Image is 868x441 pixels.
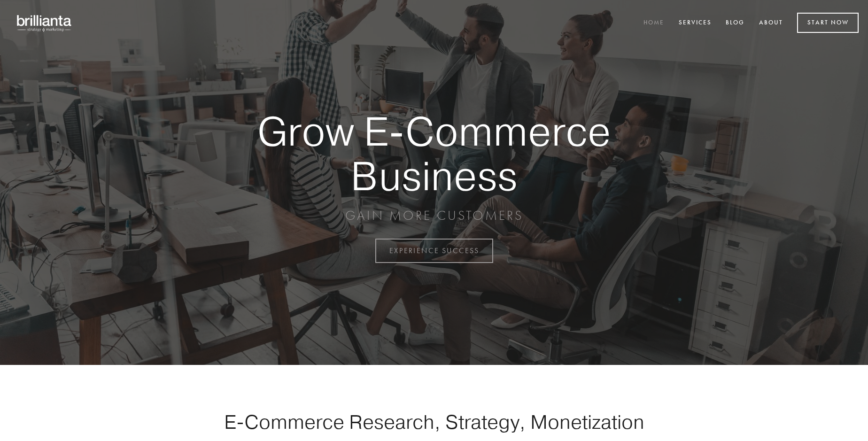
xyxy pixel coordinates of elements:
a: EXPERIENCE SUCCESS [375,239,493,263]
img: brillianta - research, strategy, marketing [9,9,80,37]
a: Start Now [797,13,859,33]
a: Services [673,15,718,31]
strong: Grow E-Commerce Business [225,109,643,198]
p: GAIN MORE CUSTOMERS [225,207,643,224]
a: Home [637,15,670,31]
a: About [753,15,789,31]
a: Blog [720,15,751,31]
h1: E-Commerce Research, Strategy, Monetization [194,410,674,433]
